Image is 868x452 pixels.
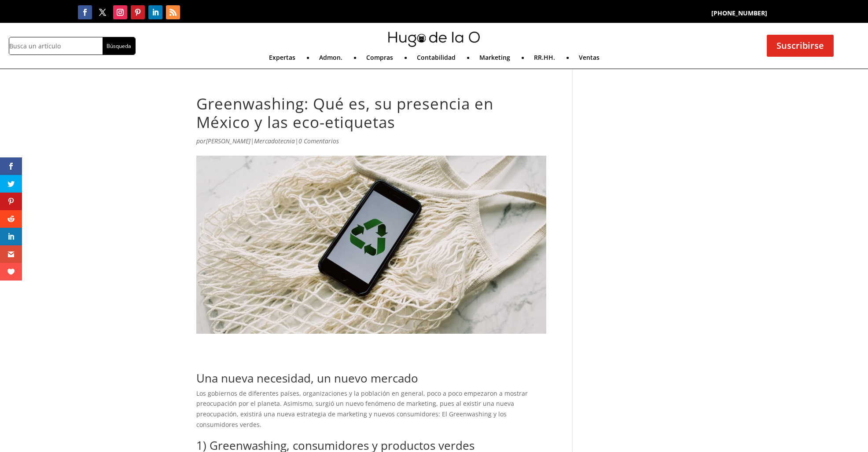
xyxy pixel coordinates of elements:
[196,372,546,388] h2: Una nueva necesidad, un nuevo mercado
[579,55,600,64] a: Ventas
[96,5,110,19] a: Seguir en X
[269,55,295,64] a: Expertas
[196,136,546,153] p: por | |
[78,5,92,19] a: Seguir en Facebook
[166,5,180,19] a: Seguir en RSS
[388,40,480,49] a: mini-hugo-de-la-o-logo
[611,8,868,18] p: [PHONE_NUMBER]
[388,32,480,47] img: mini-hugo-de-la-o-logo
[9,37,103,55] input: Busca un artículo
[196,388,546,430] p: Los gobiernos de diferentes países, organizaciones y la población en general, poco a poco empezar...
[417,55,456,64] a: Contabilidad
[196,95,546,136] h1: Greenwashing: Qué es, su presencia en México y las eco-etiquetas
[534,55,555,64] a: RR.HH.
[148,5,162,19] a: Seguir en LinkedIn
[254,137,295,145] a: Mercadotecnia
[366,55,393,64] a: Compras
[479,55,510,64] a: Marketing
[206,137,250,145] a: [PERSON_NAME]
[298,137,339,145] a: 0 Comentarios
[767,35,834,57] a: Suscribirse
[113,5,127,19] a: Seguir en Instagram
[196,156,546,334] img: greenwashing
[103,37,135,55] input: Búsqueda
[131,5,145,19] a: Seguir en Pinterest
[319,55,342,64] a: Admon.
